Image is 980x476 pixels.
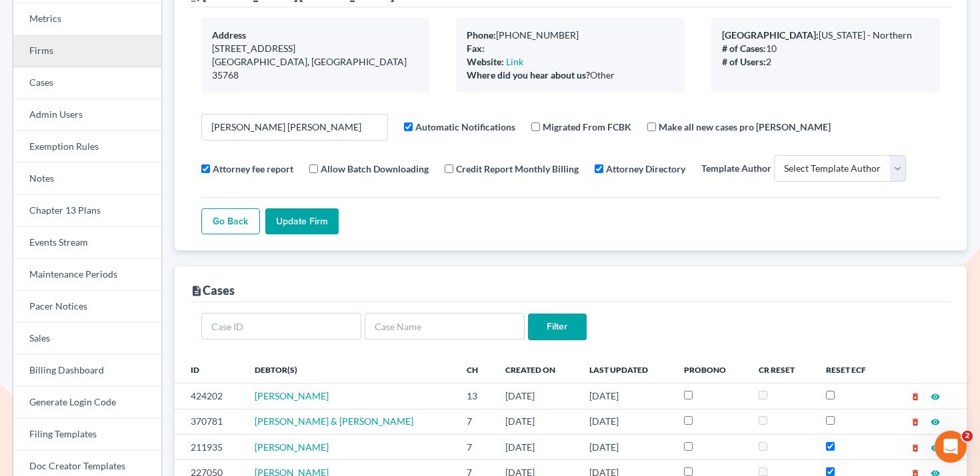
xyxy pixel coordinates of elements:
[722,42,929,55] div: 10
[722,29,819,41] b: [GEOGRAPHIC_DATA]:
[13,195,161,227] a: Chapter 13 Plans
[931,392,940,401] i: visibility
[213,162,293,176] label: Attorney fee report
[456,434,495,459] td: 7
[962,431,973,441] span: 2
[175,434,244,459] td: 211935
[456,409,495,434] td: 7
[467,56,504,67] b: Website:
[931,390,940,401] a: visibility
[722,29,929,42] div: [US_STATE] - Northern
[495,434,579,459] td: [DATE]
[467,43,485,54] b: Fax:
[935,431,967,463] iframe: Intercom live chat
[467,69,674,82] div: Other
[456,162,579,176] label: Credit Report Monthly Billing
[13,323,161,355] a: Sales
[365,313,525,340] input: Case Name
[911,441,920,453] a: delete_forever
[321,162,429,176] label: Allow Batch Downloading
[13,35,161,67] a: Firms
[13,419,161,451] a: Filing Templates
[722,56,766,67] b: # of Users:
[911,415,920,427] a: delete_forever
[13,227,161,259] a: Events Stream
[659,120,831,134] label: Make all new cases pro [PERSON_NAME]
[175,356,244,383] th: ID
[255,441,329,453] a: [PERSON_NAME]
[13,3,161,35] a: Metrics
[212,55,419,82] div: [GEOGRAPHIC_DATA], [GEOGRAPHIC_DATA] 35768
[191,285,203,297] i: description
[13,99,161,131] a: Admin Users
[191,282,235,298] div: Cases
[911,443,920,453] i: delete_forever
[931,441,940,453] a: visibility
[579,434,673,459] td: [DATE]
[175,409,244,434] td: 370781
[212,42,419,55] div: [STREET_ADDRESS]
[579,409,673,434] td: [DATE]
[528,314,587,340] input: Filter
[931,415,940,427] a: visibility
[495,383,579,409] td: [DATE]
[201,313,361,340] input: Case ID
[815,356,888,383] th: Reset ECF
[175,383,244,409] td: 424202
[722,55,929,69] div: 2
[13,355,161,387] a: Billing Dashboard
[467,29,496,41] b: Phone:
[13,259,161,291] a: Maintenance Periods
[13,67,161,99] a: Cases
[467,29,674,42] div: [PHONE_NUMBER]
[244,356,457,383] th: Debtor(s)
[722,43,766,54] b: # of Cases:
[495,409,579,434] td: [DATE]
[579,356,673,383] th: Last Updated
[543,120,631,134] label: Migrated From FCBK
[495,356,579,383] th: Created On
[13,387,161,419] a: Generate Login Code
[265,208,339,235] input: Update Firm
[467,69,590,81] b: Where did you hear about us?
[606,162,685,176] label: Attorney Directory
[931,417,940,427] i: visibility
[212,29,246,41] b: Address
[701,161,771,175] label: Template Author
[456,356,495,383] th: Ch
[673,356,748,383] th: ProBono
[13,131,161,163] a: Exemption Rules
[579,383,673,409] td: [DATE]
[748,356,815,383] th: CR Reset
[201,208,260,235] a: Go Back
[13,163,161,195] a: Notes
[13,291,161,323] a: Pacer Notices
[255,390,329,401] a: [PERSON_NAME]
[911,417,920,427] i: delete_forever
[911,390,920,401] a: delete_forever
[931,443,940,453] i: visibility
[415,120,515,134] label: Automatic Notifications
[506,56,523,67] a: Link
[911,392,920,401] i: delete_forever
[456,383,495,409] td: 13
[255,415,413,427] a: [PERSON_NAME] & [PERSON_NAME]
